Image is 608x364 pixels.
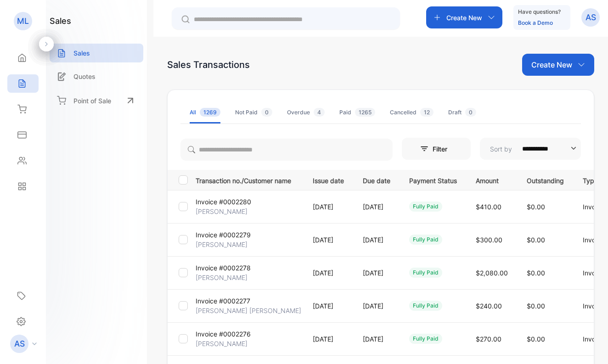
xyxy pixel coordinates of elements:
span: 0 [261,108,272,117]
p: [DATE] [313,301,344,311]
a: Sales [50,44,143,62]
p: Create New [446,13,482,22]
p: [PERSON_NAME] [196,240,248,249]
span: 1265 [355,108,375,117]
span: $240.00 [476,302,502,310]
span: $2,080.00 [476,269,508,277]
div: fully paid [409,301,442,311]
h1: sales [50,15,71,27]
span: $410.00 [476,203,501,211]
p: [DATE] [313,334,344,344]
a: Book a Demo [518,19,553,26]
p: [DATE] [363,334,390,344]
span: 4 [314,108,325,117]
div: fully paid [409,268,442,278]
p: [PERSON_NAME] [196,339,248,348]
button: Create New [426,6,502,28]
span: 1269 [200,108,220,117]
p: Invoice #0002279 [196,230,251,240]
p: [DATE] [363,202,390,212]
div: Sales Transactions [167,58,250,72]
span: $0.00 [527,335,545,343]
div: Not Paid [235,108,272,117]
span: $270.00 [476,335,501,343]
p: ML [17,15,29,27]
p: Issue date [313,174,344,185]
p: [PERSON_NAME] [PERSON_NAME] [196,306,301,315]
a: Point of Sale [50,90,143,111]
p: Point of Sale [73,96,111,106]
p: Payment Status [409,174,457,185]
span: $0.00 [527,203,545,211]
p: [DATE] [363,268,390,278]
p: [PERSON_NAME] [196,207,248,216]
p: Invoice #0002278 [196,263,251,273]
div: fully paid [409,235,442,245]
p: [DATE] [313,268,344,278]
p: Create New [531,59,572,70]
p: [PERSON_NAME] [196,273,248,282]
p: Sort by [490,144,512,154]
p: [DATE] [313,235,344,245]
p: [DATE] [363,235,390,245]
div: Draft [448,108,476,117]
span: $300.00 [476,236,502,244]
span: $0.00 [527,269,545,277]
button: AS [581,6,600,28]
button: Create New [522,54,594,76]
div: All [190,108,220,117]
p: Invoice #0002277 [196,296,250,306]
p: [DATE] [313,202,344,212]
span: $0.00 [527,236,545,244]
div: fully paid [409,202,442,212]
p: Sales [73,48,90,58]
p: [DATE] [363,301,390,311]
div: Paid [339,108,375,117]
p: Invoice #0002280 [196,197,251,207]
p: Due date [363,174,390,185]
div: Overdue [287,108,325,117]
p: AS [585,11,596,23]
span: $0.00 [527,302,545,310]
span: 0 [465,108,476,117]
p: Amount [476,174,508,185]
a: Quotes [50,67,143,86]
p: Have questions? [518,7,561,17]
div: Cancelled [390,108,433,117]
span: 12 [420,108,433,117]
p: Quotes [73,72,96,81]
div: fully paid [409,334,442,344]
p: AS [14,338,25,350]
p: Invoice #0002276 [196,329,251,339]
p: Outstanding [527,174,564,185]
button: Sort by [480,138,581,160]
p: Transaction no./Customer name [196,174,301,185]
